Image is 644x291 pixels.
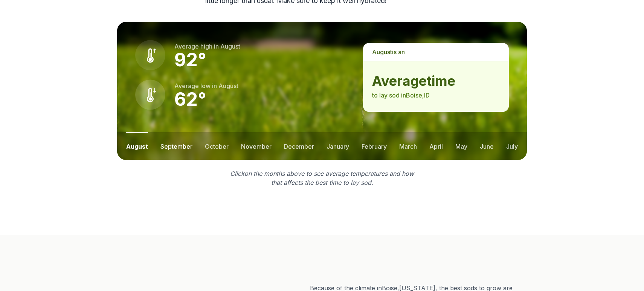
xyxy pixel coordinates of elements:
[372,91,500,100] p: to lay sod in Boise , ID
[372,73,500,88] strong: average time
[126,132,148,160] button: august
[480,132,494,160] button: june
[455,132,467,160] button: may
[174,42,240,51] p: Average high in
[372,48,392,56] span: august
[362,132,387,160] button: february
[205,132,229,160] button: october
[220,43,240,50] span: august
[429,132,443,160] button: april
[174,81,238,90] p: Average low in
[160,132,192,160] button: september
[174,49,206,71] strong: 92 °
[174,88,206,110] strong: 62 °
[241,132,272,160] button: november
[399,132,417,160] button: march
[284,132,314,160] button: december
[363,43,509,61] p: is a n
[506,132,518,160] button: july
[226,169,418,187] p: Click on the months above to see average temperatures and how that affects the best time to lay sod.
[218,82,238,90] span: august
[327,132,349,160] button: january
